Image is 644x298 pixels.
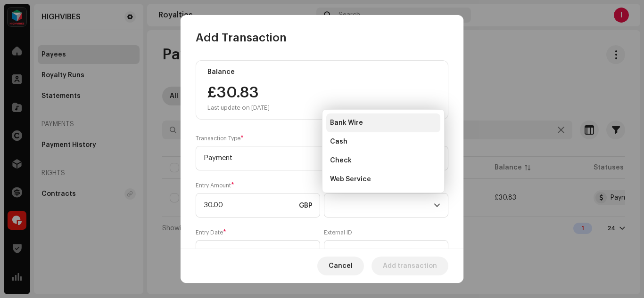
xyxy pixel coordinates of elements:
[329,257,353,275] span: Cancel
[326,170,440,189] li: Web Service
[317,257,364,275] button: Cancel
[196,229,226,236] label: Entry Date
[330,137,347,146] span: Cash
[326,113,440,132] li: Bank Wire
[326,151,440,170] li: Check
[324,229,352,236] label: External ID
[196,182,234,189] label: Entry Amount
[196,135,244,142] label: Transaction Type
[330,175,371,184] span: Web Service
[322,110,444,193] ul: Option List
[299,202,313,209] span: GBP
[434,193,440,217] div: dropdown trigger
[207,68,235,76] div: Balance
[383,257,437,275] span: Add transaction
[372,257,448,275] button: Add transaction
[204,146,434,170] span: Payment
[196,30,287,45] span: Add Transaction
[330,156,352,165] span: Check
[207,104,270,112] div: Last update on [DATE]
[330,118,363,128] span: Bank Wire
[326,132,440,151] li: Cash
